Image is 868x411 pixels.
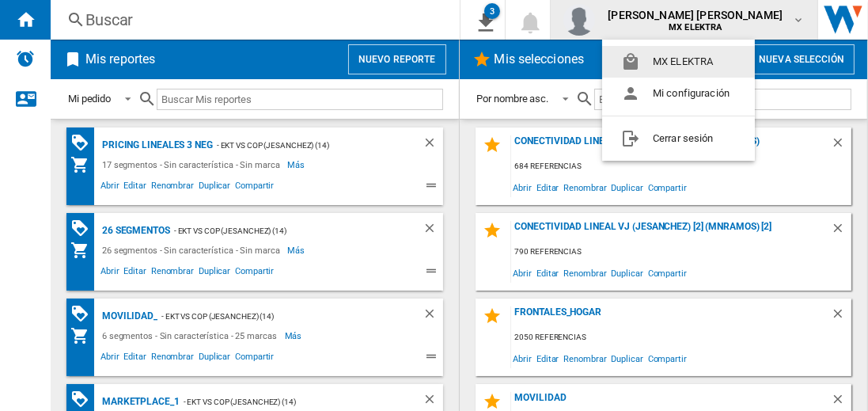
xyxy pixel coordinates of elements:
[602,78,755,109] button: Mi configuración
[602,123,755,154] button: Cerrar sesión
[602,46,755,78] button: MX ELEKTRA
